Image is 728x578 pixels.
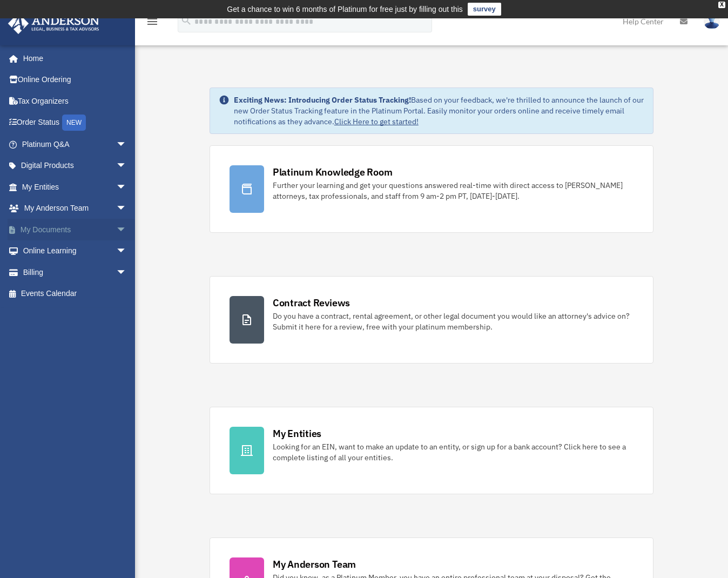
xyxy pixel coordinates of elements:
div: Get a chance to win 6 months of Platinum for free just by filling out this [227,3,463,16]
div: My Entities [273,427,321,440]
span: arrow_drop_down [116,219,138,241]
a: Online Ordering [8,69,143,91]
a: menu [146,19,159,28]
img: Anderson Advisors Platinum Portal [5,13,103,34]
span: arrow_drop_down [116,155,138,177]
span: arrow_drop_down [116,261,138,284]
div: Platinum Knowledge Room [273,165,393,179]
div: Based on your feedback, we're thrilled to announce the launch of our new Order Status Tracking fe... [234,95,644,127]
div: My Anderson Team [273,557,356,571]
div: Further your learning and get your questions answered real-time with direct access to [PERSON_NAM... [273,180,633,201]
span: arrow_drop_down [116,133,138,156]
img: User Pic [704,14,720,29]
i: search [180,15,192,26]
div: Contract Reviews [273,296,350,310]
a: My Anderson Teamarrow_drop_down [8,198,143,219]
div: NEW [62,115,86,131]
a: My Entities Looking for an EIN, want to make an update to an entity, or sign up for a bank accoun... [210,407,653,494]
a: My Entitiesarrow_drop_down [8,176,143,198]
a: Online Learningarrow_drop_down [8,240,143,262]
a: Order StatusNEW [8,112,143,134]
span: arrow_drop_down [116,240,138,263]
span: arrow_drop_down [116,198,138,220]
a: Click Here to get started! [334,117,419,126]
a: Tax Organizers [8,90,143,112]
a: Platinum Knowledge Room Further your learning and get your questions answered real-time with dire... [210,145,653,233]
span: arrow_drop_down [116,176,138,198]
a: Platinum Q&Aarrow_drop_down [8,133,143,155]
a: Digital Productsarrow_drop_down [8,155,143,177]
a: survey [468,3,501,16]
a: My Documentsarrow_drop_down [8,219,143,240]
i: menu [146,15,159,28]
a: Events Calendar [8,283,143,305]
div: close [718,2,725,8]
a: Home [8,48,138,69]
strong: Exciting News: Introducing Order Status Tracking! [234,95,411,105]
a: Billingarrow_drop_down [8,261,143,283]
div: Do you have a contract, rental agreement, or other legal document you would like an attorney's ad... [273,311,633,332]
a: Contract Reviews Do you have a contract, rental agreement, or other legal document you would like... [210,276,653,364]
div: Looking for an EIN, want to make an update to an entity, or sign up for a bank account? Click her... [273,441,633,463]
